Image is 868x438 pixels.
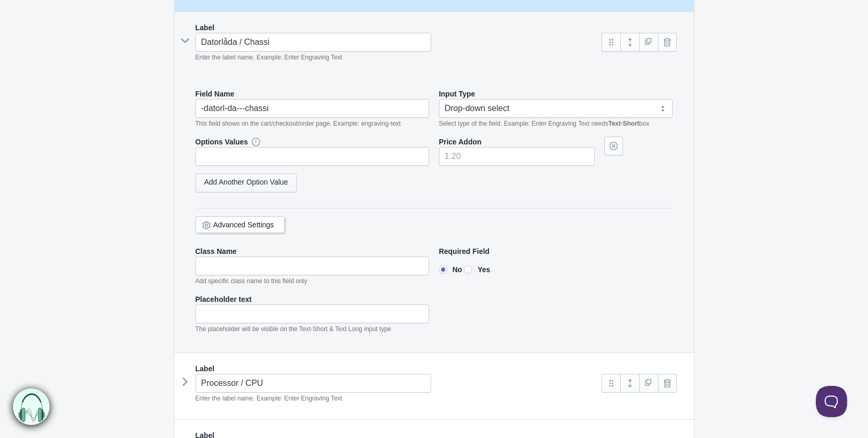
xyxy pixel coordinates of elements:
[195,246,237,257] label: Class Name
[439,137,482,147] label: Price Addon
[439,147,595,166] input: 1.20
[608,120,639,127] b: Text-Short
[12,389,48,425] img: bxm.png
[195,294,252,305] label: Placeholder text
[195,325,392,333] em: The placeholder will be visible on the Text-Short & Text Long input type
[195,120,401,127] em: This field shows on the cart/checkout/order page. Example: engraving-text
[195,174,297,192] a: Add Another Option Value
[195,277,308,285] em: Add specific class name to this field only
[195,395,343,402] em: Enter the label name. Example: Enter Engraving Text
[213,221,274,229] a: Advanced Settings
[464,264,490,275] label: Yes
[816,386,847,417] iframe: Toggle Customer Support
[439,89,475,99] label: Input Type
[439,264,462,275] label: No
[195,137,248,147] label: Options Values
[439,265,447,274] input: No
[195,22,215,33] label: Label
[439,246,490,257] label: Required Field
[439,120,650,127] em: Select type of the field. Example: Enter Engraving Text needs box
[195,363,215,374] label: Label
[464,265,472,274] input: Yes
[195,89,235,99] label: Field Name
[195,54,343,61] em: Enter the label name. Example: Enter Engraving Text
